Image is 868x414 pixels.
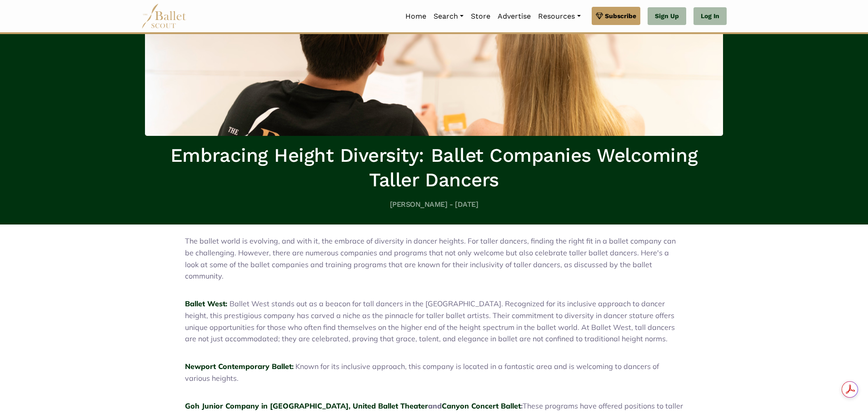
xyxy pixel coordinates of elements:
[534,7,584,26] a: Resources
[467,7,494,26] a: Store
[494,7,534,26] a: Advertise
[145,200,723,209] h5: [PERSON_NAME] - [DATE]
[185,401,350,410] a: Goh Junior Company in [GEOGRAPHIC_DATA],
[185,236,676,280] span: The ballet world is evolving, and with it, the embrace of diversity in dancer heights. For taller...
[185,362,659,383] span: Known for its inclusive approach, this company is located in a fantastic area and is welcoming to...
[185,362,294,371] a: Newport Contemporary Ballet:
[185,299,227,308] a: Ballet West:
[693,7,727,25] a: Log In
[605,11,636,21] span: Subscribe
[442,401,521,410] a: Canyon Concert Ballet
[430,7,467,26] a: Search
[185,401,523,410] strong: and :
[596,11,603,21] img: gem.svg
[592,7,640,25] a: Subscribe
[185,299,675,343] span: Ballet West stands out as a beacon for tall dancers in the [GEOGRAPHIC_DATA]. Recognized for its ...
[402,7,430,26] a: Home
[353,401,428,410] a: United Ballet Theater
[648,7,686,25] a: Sign Up
[145,143,723,193] h1: Embracing Height Diversity: Ballet Companies Welcoming Taller Dancers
